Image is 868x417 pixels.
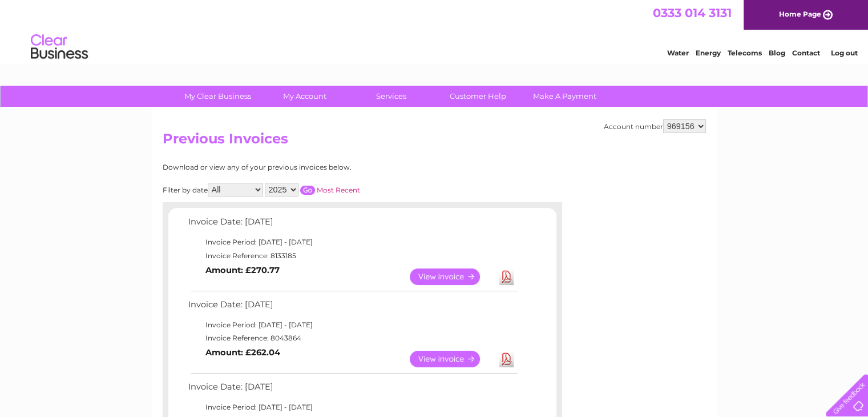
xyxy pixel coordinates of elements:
a: Blog [769,49,785,57]
td: Invoice Period: [DATE] - [DATE] [185,235,519,249]
a: Water [667,49,689,57]
td: Invoice Period: [DATE] - [DATE] [185,318,519,332]
a: My Clear Business [171,86,265,107]
a: View [410,351,494,367]
td: Invoice Period: [DATE] - [DATE] [185,400,519,414]
td: Invoice Reference: 8043864 [185,331,519,345]
a: Download [499,268,514,285]
div: Account number [604,119,706,133]
a: Services [344,86,438,107]
a: Energy [696,49,721,57]
td: Invoice Date: [DATE] [185,379,519,400]
div: Filter by date [163,183,462,197]
td: Invoice Reference: 8133185 [185,249,519,263]
a: Contact [792,49,820,57]
td: Invoice Date: [DATE] [185,214,519,235]
a: Telecoms [728,49,762,57]
a: 0333 014 3131 [653,6,732,20]
a: Log out [830,49,857,57]
a: My Account [257,86,352,107]
img: logo.png [30,30,88,65]
b: Amount: £262.04 [205,347,280,358]
div: Download or view any of your previous invoices below. [163,163,462,171]
b: Amount: £270.77 [205,265,280,275]
h2: Previous Invoices [163,131,706,153]
a: Customer Help [431,86,525,107]
a: Download [499,351,514,367]
div: Clear Business is a trading name of Verastar Limited (registered in [GEOGRAPHIC_DATA] No. 3667643... [165,6,704,55]
td: Invoice Date: [DATE] [185,297,519,318]
a: Make A Payment [518,86,612,107]
a: View [410,268,494,285]
a: Most Recent [317,186,360,194]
